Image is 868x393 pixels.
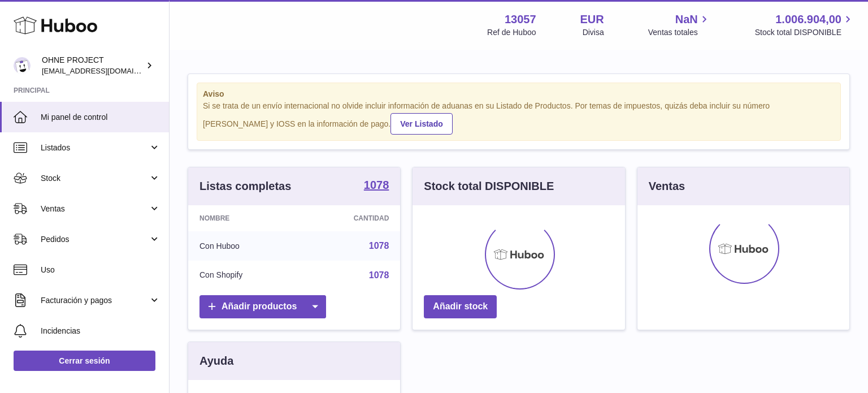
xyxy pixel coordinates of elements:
div: OHNE PROJECT [42,55,144,76]
span: Ventas totales [648,27,711,38]
span: Mi panel de control [41,112,160,123]
strong: 1078 [364,179,389,191]
a: Cerrar sesión [14,351,155,371]
span: Incidencias [41,326,160,336]
span: Stock [41,173,149,184]
td: Con Shopify [188,261,301,290]
span: [EMAIL_ADDRESS][DOMAIN_NAME] [42,66,166,75]
td: Con Huboo [188,231,301,261]
div: Si se trata de un envío internacional no olvide incluir información de aduanas en su Listado de P... [203,101,835,135]
a: Ver Listado [390,113,452,135]
a: Añadir stock [424,295,497,318]
span: 1.006.904,00 [775,12,841,27]
span: NaN [675,12,698,27]
span: Listados [41,142,149,153]
a: 1078 [369,241,389,251]
th: Nombre [188,205,301,231]
h3: Ayuda [199,353,233,369]
a: 1078 [364,179,389,193]
a: 1.006.904,00 Stock total DISPONIBLE [755,12,854,38]
a: 1078 [369,270,389,280]
a: NaN Ventas totales [648,12,711,38]
strong: Aviso [203,89,835,100]
div: Ref de Huboo [487,27,536,38]
h3: Stock total DISPONIBLE [424,179,554,194]
strong: 13057 [505,12,536,27]
span: Pedidos [41,234,149,245]
span: Ventas [41,204,149,214]
img: internalAdmin-13057@internal.huboo.com [14,57,31,74]
span: Facturación y pagos [41,295,149,306]
a: Añadir productos [199,295,326,318]
div: Divisa [583,27,604,38]
th: Cantidad [301,205,400,231]
span: Uso [41,265,160,275]
span: Stock total DISPONIBLE [755,27,854,38]
h3: Listas completas [199,179,291,194]
strong: EUR [580,12,604,27]
h3: Ventas [649,179,685,194]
